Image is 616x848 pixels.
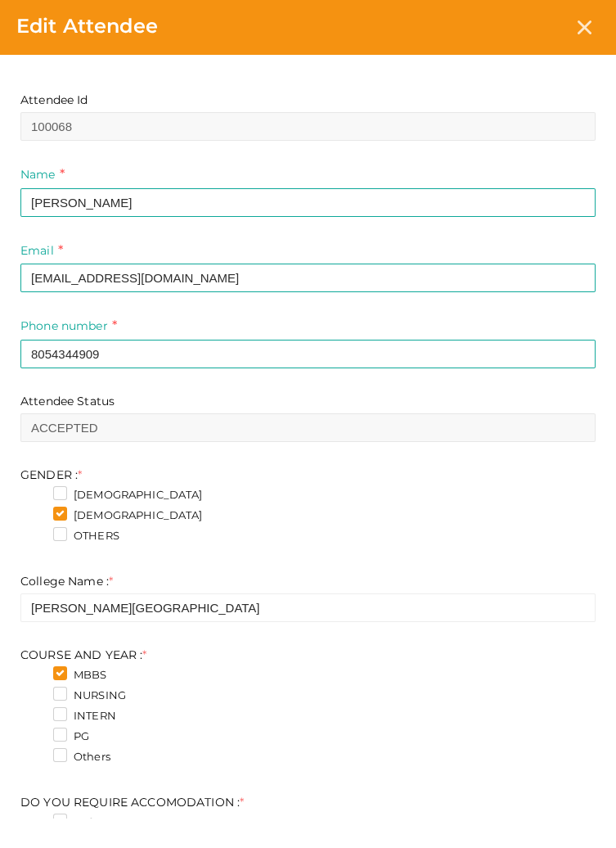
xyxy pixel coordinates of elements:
label: INTERN [53,708,116,724]
label: YES [53,814,94,831]
label: Name [20,165,65,184]
label: Others [53,749,110,765]
label: MBBS [53,667,107,683]
label: OTHERS [53,528,119,544]
label: Attendee Status [20,393,115,409]
label: Attendee Id [20,92,88,108]
label: GENDER : [20,467,82,483]
label: NURSING [53,688,126,704]
label: DO YOU REQUIRE ACCOMODATION : [20,794,244,810]
label: [DEMOGRAPHIC_DATA] [53,487,203,503]
label: Email [20,241,63,260]
label: COURSE AND YEAR : [20,647,147,663]
span: Edit Attendee [16,14,158,38]
label: Phone number [20,317,117,336]
label: PG [53,728,89,745]
label: College Name : [20,573,113,589]
label: [DEMOGRAPHIC_DATA] [53,507,203,524]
